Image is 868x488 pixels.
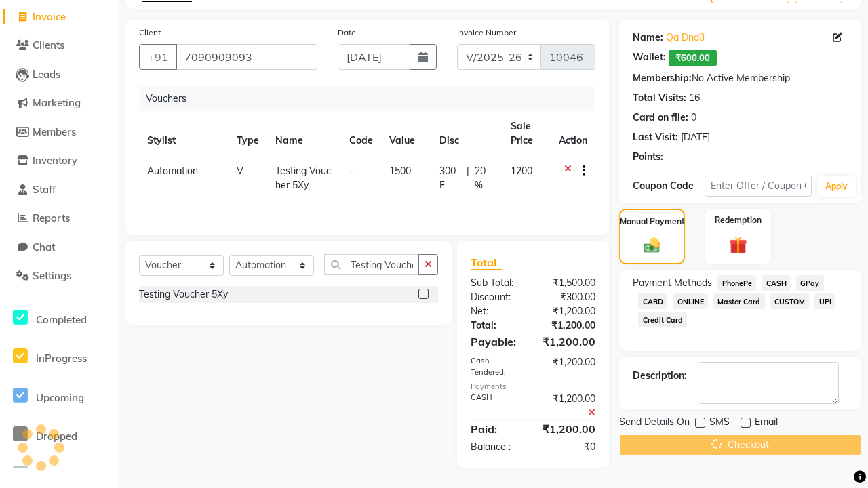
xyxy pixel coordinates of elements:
th: Action [551,111,595,156]
span: Master Card [713,293,765,309]
div: Paid: [460,421,533,437]
div: Total: [460,319,533,333]
a: Invoice [3,9,115,25]
div: ₹1,200.00 [533,304,606,319]
div: ₹1,200.00 [532,333,606,350]
span: Clients [33,39,64,52]
div: ₹1,500.00 [533,276,606,290]
th: Type [229,111,267,156]
span: | [467,164,469,192]
div: ₹1,200.00 [533,355,606,378]
span: 1200 [511,165,532,177]
div: Payments [471,381,596,392]
div: Payable: [460,333,533,350]
label: Invoice Number [457,26,516,39]
div: ₹1,200.00 [533,319,606,333]
th: Sale Price [502,111,551,156]
span: Send Details On [619,415,690,432]
div: Vouchers [140,86,606,111]
span: 1500 [389,165,411,177]
div: Net: [460,304,533,319]
a: Leads [3,67,115,83]
label: Redemption [715,214,762,226]
div: CASH [460,392,533,420]
span: Total [471,256,502,270]
div: ₹300.00 [533,290,606,304]
a: Settings [3,268,115,284]
span: SMS [709,415,730,432]
span: UPI [814,293,835,309]
div: Cash Tendered: [460,355,533,378]
span: PhonePe [717,275,756,291]
div: Membership: [633,71,692,85]
a: Marketing [3,96,115,111]
div: 16 [689,91,700,105]
span: Leads [33,68,60,81]
div: Last Visit: [633,130,678,144]
input: Enter Offer / Coupon Code [705,176,812,197]
span: Reports [33,211,70,224]
div: Testing Voucher 5Xy [139,287,228,302]
span: Completed [36,313,87,326]
a: Members [3,125,115,140]
img: _gift.svg [724,235,752,256]
div: Discount: [460,290,533,304]
span: Chat [33,241,55,253]
button: +91 [139,44,177,70]
th: Name [267,111,341,156]
th: Stylist [139,111,229,156]
label: Manual Payment [620,216,685,228]
div: Name: [633,30,663,45]
input: Search [324,254,419,275]
div: Total Visits: [633,91,686,105]
div: Card on file: [633,110,688,125]
span: CUSTOM [770,293,810,309]
div: Wallet: [633,50,666,66]
span: Members [33,125,76,138]
div: Sub Total: [460,276,533,290]
div: Balance : [460,440,533,454]
span: Email [755,415,778,432]
div: [DATE] [681,130,710,144]
div: ₹1,200.00 [533,392,606,420]
span: 300 F [439,164,462,192]
div: 0 [691,110,696,125]
span: Upcoming [36,391,84,404]
a: Qa Dnd3 [666,30,705,45]
div: Points: [633,150,663,164]
a: Reports [3,211,115,226]
a: Staff [3,182,115,198]
a: Clients [3,38,115,54]
div: Description: [633,369,687,383]
div: No Active Membership [633,71,848,85]
span: Credit Card [638,312,687,327]
input: Search by Name/Mobile/Email/Code [176,44,317,70]
label: Client [139,26,161,39]
span: - [349,165,353,177]
span: ₹600.00 [669,50,717,66]
th: Value [381,111,431,156]
div: ₹0 [533,440,606,454]
a: Chat [3,240,115,256]
button: Apply [817,176,856,197]
span: InProgress [36,352,87,365]
img: _cash.svg [639,236,665,255]
span: CARD [638,293,667,309]
span: Inventory [33,154,77,167]
span: Staff [33,183,56,196]
span: Testing Voucher 5Xy [275,165,331,191]
th: Disc [431,111,502,156]
th: Code [341,111,381,156]
div: Coupon Code [633,179,705,193]
span: 20 % [475,164,494,192]
a: Inventory [3,153,115,169]
span: Automation [147,165,198,177]
td: V [229,156,267,201]
span: Invoice [33,10,66,23]
span: Payment Methods [633,276,712,290]
span: Settings [33,269,71,282]
span: ONLINE [673,293,708,309]
span: Marketing [33,96,81,109]
label: Date [338,26,356,39]
div: ₹1,200.00 [532,421,606,437]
